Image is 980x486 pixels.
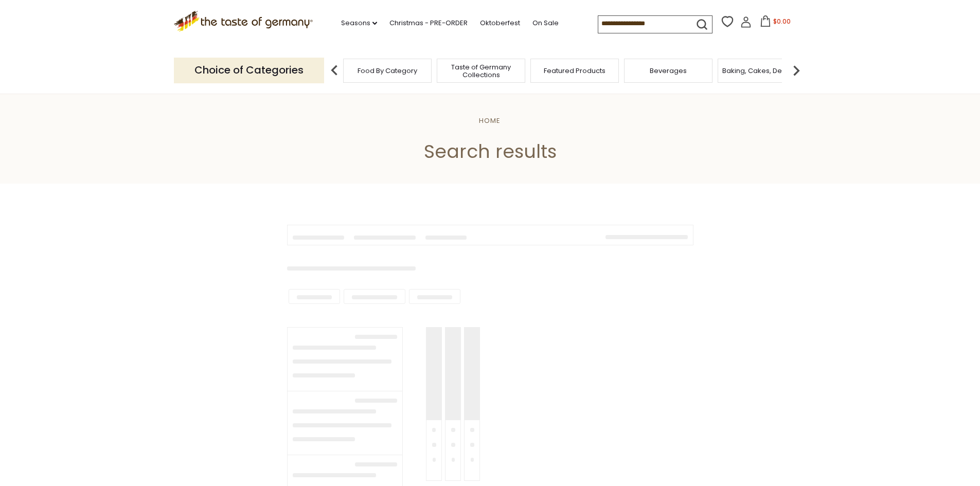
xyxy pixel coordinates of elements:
[650,67,687,75] a: Beverages
[174,58,324,83] p: Choice of Categories
[341,17,377,29] a: Seasons
[389,17,468,29] a: Christmas - PRE-ORDER
[324,60,345,81] img: previous arrow
[32,140,948,163] h1: Search results
[722,67,802,75] a: Baking, Cakes, Desserts
[358,67,417,75] a: Food By Category
[754,15,797,31] button: $0.00
[773,17,791,26] span: $0.00
[786,60,807,81] img: next arrow
[532,17,559,29] a: On Sale
[440,63,522,79] a: Taste of Germany Collections
[544,67,605,75] a: Featured Products
[479,116,501,125] a: Home
[480,17,520,29] a: Oktoberfest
